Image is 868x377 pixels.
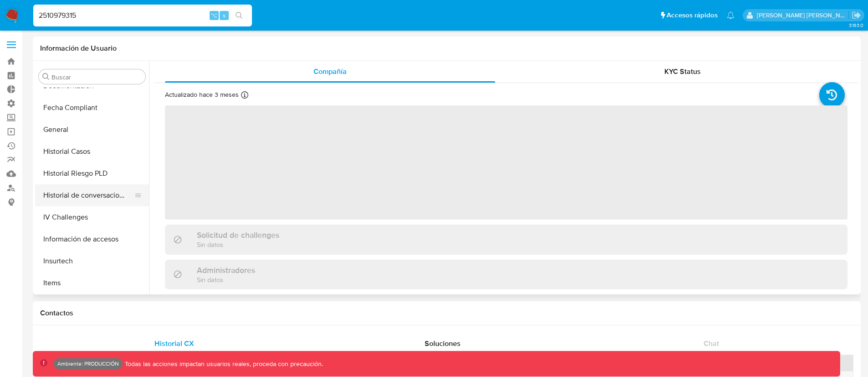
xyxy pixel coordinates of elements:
[35,272,149,294] button: Items
[313,66,347,77] span: Compañía
[223,11,226,20] span: s
[40,309,853,318] h1: Contactos
[35,206,149,228] button: IV Challenges
[197,265,255,275] h3: Administradores
[230,9,248,22] button: search-icon
[727,11,734,19] a: Notificaciones
[35,97,149,119] button: Fecha Compliant
[197,230,279,240] h3: Solicitud de challenges
[165,225,847,254] div: Solicitud de challengesSin datos
[425,338,461,349] span: Soluciones
[757,11,849,20] p: victor.david@mercadolibre.com.co
[704,338,719,349] span: Chat
[57,362,119,366] p: Ambiente: PRODUCCIÓN
[211,11,217,20] span: ⌥
[35,184,142,206] button: Historial de conversaciones
[42,73,50,80] button: Buscar
[33,10,252,21] input: Buscar usuario o caso...
[123,360,323,368] p: Todas las acciones impactan usuarios reales, proceda con precaución.
[35,250,149,272] button: Insurtech
[40,44,117,53] h1: Información de Usuario
[197,240,279,249] p: Sin datos
[35,141,149,162] button: Historial Casos
[51,73,142,81] input: Buscar
[667,10,718,20] span: Accesos rápidos
[664,66,701,77] span: KYC Status
[35,228,149,250] button: Información de accesos
[165,105,847,220] span: ‌
[165,90,239,99] p: Actualizado hace 3 meses
[35,162,149,184] button: Historial Riesgo PLD
[154,338,194,349] span: Historial CX
[852,10,861,20] a: Salir
[197,275,255,284] p: Sin datos
[165,260,847,289] div: AdministradoresSin datos
[35,119,149,141] button: General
